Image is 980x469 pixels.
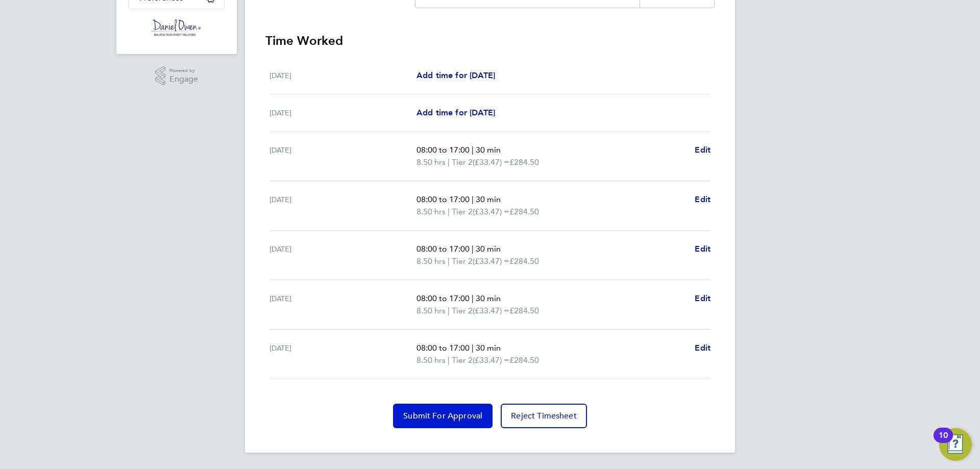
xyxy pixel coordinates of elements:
[448,157,450,167] span: |
[448,355,450,365] span: |
[416,157,446,167] span: 8.50 hrs
[416,256,446,266] span: 8.50 hrs
[129,19,225,36] a: Go to home page
[472,343,474,353] span: |
[416,145,470,155] span: 08:00 to 17:00
[939,435,948,449] div: 10
[473,157,509,167] span: (£33.47) =
[695,343,710,353] span: Edit
[695,194,710,204] span: Edit
[269,144,416,168] div: [DATE]
[169,66,198,75] span: Powered by
[939,428,972,461] button: Open Resource Center, 10 new notifications
[472,293,474,303] span: |
[416,69,495,82] a: Add time for [DATE]
[452,354,473,366] span: Tier 2
[473,207,509,216] span: (£33.47) =
[269,107,416,119] div: [DATE]
[695,244,710,254] span: Edit
[473,306,509,315] span: (£33.47) =
[416,70,495,80] span: Add time for [DATE]
[448,256,450,266] span: |
[416,306,446,315] span: 8.50 hrs
[265,33,715,49] h3: Time Worked
[403,411,482,421] span: Submit For Approval
[151,19,202,36] img: danielowen-logo-retina.png
[695,243,710,255] a: Edit
[452,305,473,317] span: Tier 2
[501,404,587,428] button: Reject Timesheet
[416,207,446,216] span: 8.50 hrs
[476,194,501,204] span: 30 min
[509,157,539,167] span: £284.50
[452,156,473,168] span: Tier 2
[416,244,470,254] span: 08:00 to 17:00
[416,343,470,353] span: 08:00 to 17:00
[695,342,710,354] a: Edit
[452,206,473,218] span: Tier 2
[509,355,539,365] span: £284.50
[416,108,495,117] span: Add time for [DATE]
[269,243,416,267] div: [DATE]
[269,69,416,82] div: [DATE]
[416,355,446,365] span: 8.50 hrs
[695,145,710,155] span: Edit
[269,342,416,366] div: [DATE]
[695,193,710,206] a: Edit
[509,256,539,266] span: £284.50
[269,292,416,317] div: [DATE]
[472,244,474,254] span: |
[416,107,495,119] a: Add time for [DATE]
[452,255,473,267] span: Tier 2
[472,145,474,155] span: |
[393,404,493,428] button: Submit For Approval
[169,75,198,84] span: Engage
[473,256,509,266] span: (£33.47) =
[509,306,539,315] span: £284.50
[476,343,501,353] span: 30 min
[416,293,470,303] span: 08:00 to 17:00
[695,292,710,305] a: Edit
[695,293,710,303] span: Edit
[155,66,199,86] a: Powered byEngage
[509,207,539,216] span: £284.50
[476,145,501,155] span: 30 min
[416,194,470,204] span: 08:00 to 17:00
[476,244,501,254] span: 30 min
[473,355,509,365] span: (£33.47) =
[448,207,450,216] span: |
[448,306,450,315] span: |
[472,194,474,204] span: |
[269,193,416,218] div: [DATE]
[476,293,501,303] span: 30 min
[695,144,710,156] a: Edit
[511,411,577,421] span: Reject Timesheet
